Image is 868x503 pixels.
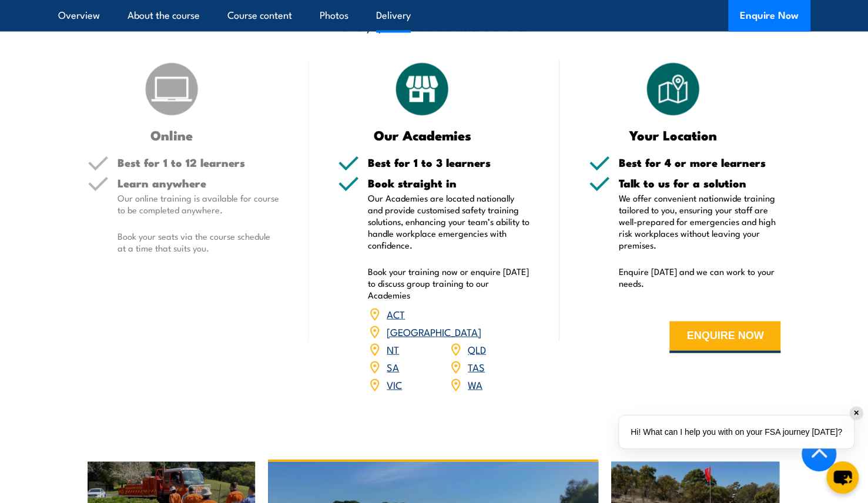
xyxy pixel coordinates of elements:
a: SA [387,360,399,374]
h3: Online [88,128,256,142]
h5: Learn anywhere [118,177,280,189]
a: ACT [387,307,405,321]
h5: Book straight in [368,177,530,189]
p: Enquire [DATE] and we can work to your needs. [619,266,781,289]
p: Book your seats via the course schedule at a time that suits you. [118,230,280,254]
a: [GEOGRAPHIC_DATA] [387,324,481,338]
p: We offer convenient nationwide training tailored to you, ensuring your staff are well-prepared fo... [619,192,781,251]
p: Book your training now or enquire [DATE] to discuss group training to our Academies [368,266,530,301]
h3: Our Academies [338,128,507,142]
p: Our Academies are located nationally and provide customised safety training solutions, enhancing ... [368,192,530,251]
h5: Talk to us for a solution [619,177,781,189]
a: VIC [387,377,402,391]
a: TAS [468,360,485,374]
h5: Best for 1 to 3 learners [368,157,530,168]
a: QLD [468,342,486,356]
div: Hi! What can I help you with on your FSA journey [DATE]? [619,415,854,448]
h5: Best for 1 to 12 learners [118,157,280,168]
a: NT [387,342,399,356]
p: Our online training is available for course to be completed anywhere. [118,192,280,216]
h5: Best for 4 or more learners [619,157,781,168]
button: ENQUIRE NOW [669,321,780,353]
div: ✕ [850,407,863,420]
h3: Your Location [589,128,758,142]
button: chat-button [826,461,859,494]
a: WA [468,377,482,391]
